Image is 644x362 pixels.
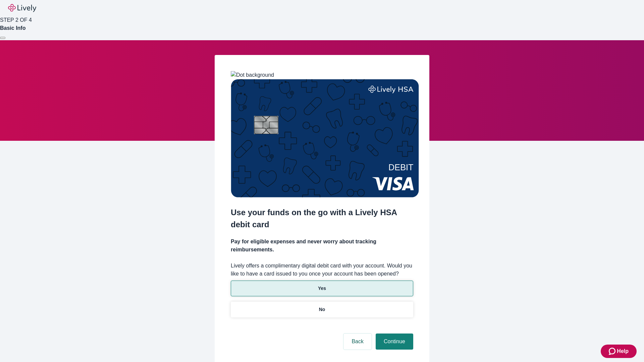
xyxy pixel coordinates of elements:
[319,306,325,313] p: No
[231,281,413,296] button: Yes
[617,347,629,355] span: Help
[231,238,413,254] h4: Pay for eligible expenses and never worry about tracking reimbursements.
[343,334,372,350] button: Back
[231,262,413,278] label: Lively offers a complimentary digital debit card with your account. Would you like to have a card...
[376,334,413,350] button: Continue
[609,347,617,355] svg: Zendesk support icon
[231,79,419,197] img: Debit card
[231,71,274,79] img: Dot background
[231,302,413,317] button: No
[231,206,413,231] h2: Use your funds on the go with a Lively HSA debit card
[8,4,36,12] img: Lively
[318,285,326,292] p: Yes
[601,345,637,358] button: Zendesk support iconHelp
